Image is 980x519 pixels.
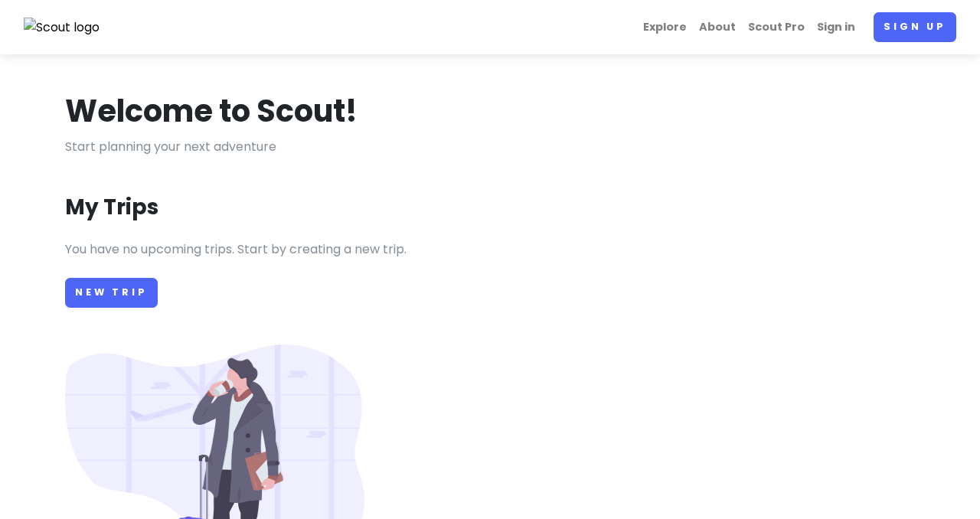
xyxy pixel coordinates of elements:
[65,278,158,308] a: New Trip
[24,18,100,38] img: Scout logo
[742,12,811,42] a: Scout Pro
[811,12,861,42] a: Sign in
[65,91,358,131] h1: Welcome to Scout!
[693,12,742,42] a: About
[65,137,915,157] p: Start planning your next adventure
[65,194,158,221] h3: My Trips
[874,12,956,42] a: Sign up
[637,12,693,42] a: Explore
[65,240,915,259] p: You have no upcoming trips. Start by creating a new trip.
